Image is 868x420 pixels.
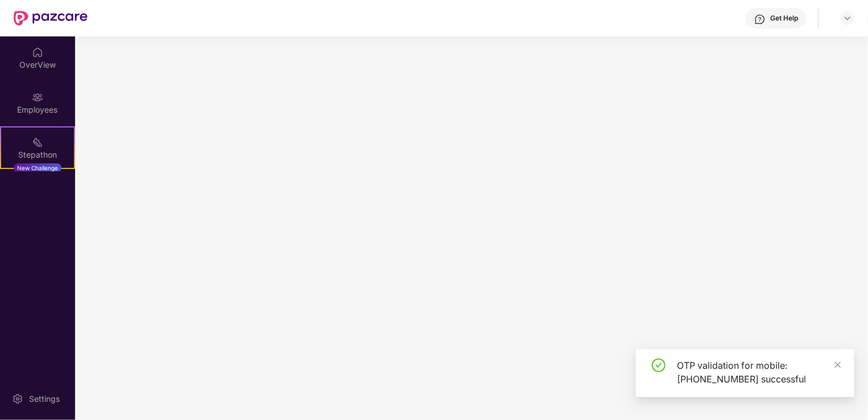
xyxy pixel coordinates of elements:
div: Stepathon [1,149,74,160]
img: svg+xml;base64,PHN2ZyBpZD0iSG9tZSIgeG1sbnM9Imh0dHA6Ly93d3cudzMub3JnLzIwMDAvc3ZnIiB3aWR0aD0iMjAiIG... [32,47,43,58]
img: svg+xml;base64,PHN2ZyB4bWxucz0iaHR0cDovL3d3dy53My5vcmcvMjAwMC9zdmciIHdpZHRoPSIyMSIgaGVpZ2h0PSIyMC... [32,137,43,148]
div: Settings [26,393,63,405]
img: svg+xml;base64,PHN2ZyBpZD0iRW1wbG95ZWVzIiB4bWxucz0iaHR0cDovL3d3dy53My5vcmcvMjAwMC9zdmciIHdpZHRoPS... [32,92,43,103]
img: svg+xml;base64,PHN2ZyBpZD0iU2V0dGluZy0yMHgyMCIgeG1sbnM9Imh0dHA6Ly93d3cudzMub3JnLzIwMDAvc3ZnIiB3aW... [12,393,23,405]
img: svg+xml;base64,PHN2ZyBpZD0iRHJvcGRvd24tMzJ4MzIiIHhtbG5zPSJodHRwOi8vd3d3LnczLm9yZy8yMDAwL3N2ZyIgd2... [843,14,852,23]
div: Get Help [770,14,798,23]
span: check-circle [652,359,666,372]
div: OTP validation for mobile: [PHONE_NUMBER] successful [677,359,841,386]
img: New Pazcare Logo [14,11,88,26]
div: New Challenge [14,163,61,172]
img: svg+xml;base64,PHN2ZyBpZD0iSGVscC0zMngzMiIgeG1sbnM9Imh0dHA6Ly93d3cudzMub3JnLzIwMDAvc3ZnIiB3aWR0aD... [754,14,766,25]
span: close [834,361,842,369]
